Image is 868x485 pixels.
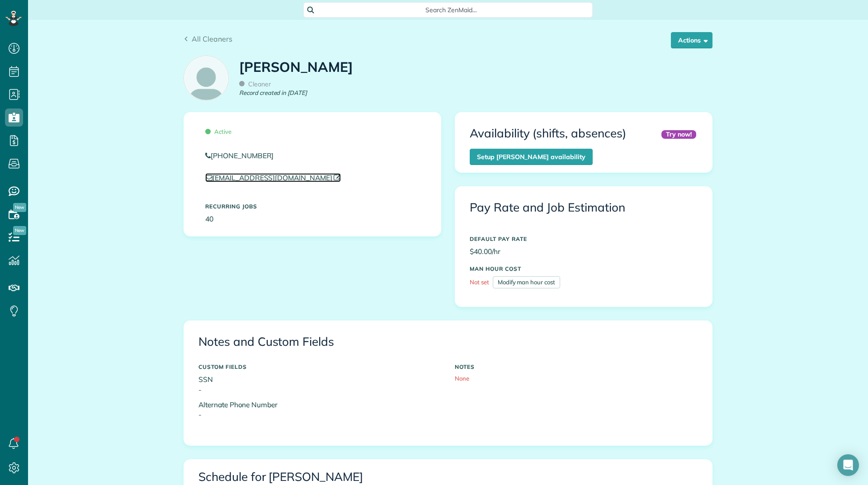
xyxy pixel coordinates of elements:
[671,32,712,48] button: Actions
[470,278,489,286] span: Not set
[470,149,593,165] a: Setup [PERSON_NAME] availability
[470,266,698,272] h5: MAN HOUR COST
[205,151,420,161] a: [PHONE_NUMBER]
[198,400,441,420] p: Alternate Phone Number -
[470,127,626,140] h3: Availability (shifts, absences)
[184,33,232,44] a: All Cleaners
[455,364,698,370] h5: NOTES
[455,375,469,382] span: None
[470,246,698,257] p: $40.00/hr
[13,203,26,212] span: New
[205,128,231,135] span: Active
[13,226,26,235] span: New
[205,173,341,182] a: [EMAIL_ADDRESS][DOMAIN_NAME]
[198,374,441,395] p: SSN -
[239,80,271,88] span: Cleaner
[198,364,441,370] h5: CUSTOM FIELDS
[184,56,228,100] img: employee_icon-c2f8239691d896a72cdd9dc41cfb7b06f9d69bdd837a2ad469be8ff06ab05b5f.png
[493,276,560,288] a: Modify man hour cost
[239,89,307,97] em: Record created in [DATE]
[239,60,353,75] h1: [PERSON_NAME]
[661,130,696,139] div: Try now!
[198,335,698,348] h3: Notes and Custom Fields
[205,214,420,224] p: 40
[470,201,698,214] h3: Pay Rate and Job Estimation
[837,454,859,476] div: Open Intercom Messenger
[198,471,698,484] h3: Schedule for [PERSON_NAME]
[470,236,698,242] h5: DEFAULT PAY RATE
[192,34,232,43] span: All Cleaners
[205,203,420,209] h5: Recurring Jobs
